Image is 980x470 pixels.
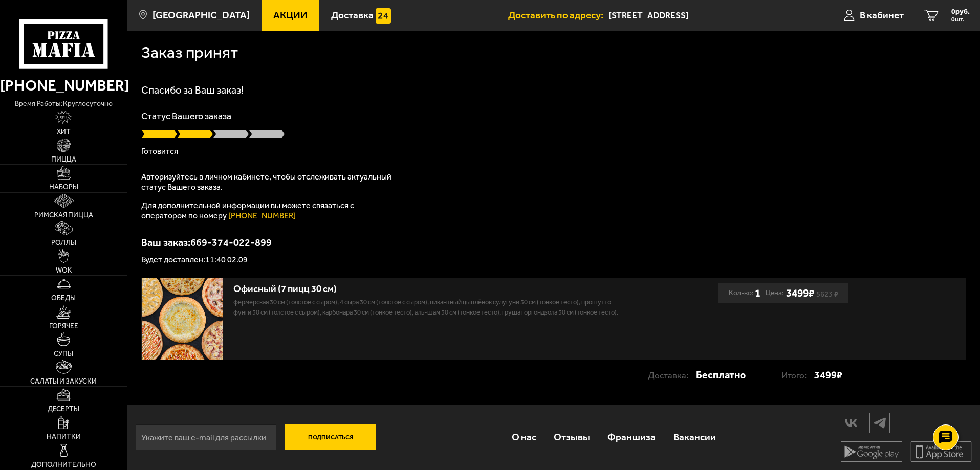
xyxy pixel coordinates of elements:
strong: 3499 ₽ [814,365,842,385]
span: Хит [57,128,71,136]
span: Салаты и закуски [30,378,97,385]
a: Франшиза [599,420,664,454]
img: tg [870,414,889,432]
p: Авторизуйтесь в личном кабинете, чтобы отслеживать актуальный статус Вашего заказа. [141,172,397,192]
span: [GEOGRAPHIC_DATA] [153,10,250,20]
span: Акции [273,10,308,20]
button: Подписаться [285,424,377,450]
a: Отзывы [545,420,599,454]
span: Наборы [49,184,78,191]
p: Фермерская 30 см (толстое с сыром), 4 сыра 30 см (толстое с сыром), Пикантный цыплёнок сулугуни 3... [233,297,620,318]
p: Ваш заказ: 669-374-022-899 [141,237,966,248]
span: Десерты [48,406,79,413]
span: Доставить по адресу: [508,10,608,20]
a: О нас [503,420,545,454]
span: WOK [56,267,72,274]
p: Для дополнительной информации вы можете связаться с оператором по номеру [141,200,397,221]
p: Итого: [781,366,814,385]
img: vk [841,414,861,432]
span: Роллы [51,239,76,247]
a: [PHONE_NUMBER] [228,211,296,220]
p: Доставка: [648,366,696,385]
p: Готовится [141,147,966,155]
input: Укажите ваш e-mail для рассылки [136,424,276,450]
p: Будет доставлен: 11:40 02.09 [141,256,966,264]
span: Цена: [766,283,784,303]
span: В кабинет [860,10,904,20]
b: 3499 ₽ [786,286,814,299]
strong: Бесплатно [696,365,746,385]
span: Римская пицца [34,212,93,219]
span: Напитки [47,433,81,440]
span: Обеды [51,295,76,302]
a: Вакансии [665,420,725,454]
span: Доставка [331,10,374,20]
span: Дополнительно [31,461,96,468]
span: Супы [54,350,73,357]
h1: Заказ принят [141,44,238,61]
span: Пицца [51,156,76,163]
div: Кол-во: [729,283,760,303]
span: 0 шт. [951,16,970,23]
s: 5623 ₽ [816,292,838,297]
div: Офисный (7 пицц 30 см) [233,283,620,295]
span: Горячее [49,323,78,330]
input: Ваш адрес доставки [608,6,804,25]
span: 0 руб. [951,8,970,15]
b: 1 [755,283,760,303]
p: Статус Вашего заказа [141,111,966,121]
img: 15daf4d41897b9f0e9f617042186c801.svg [376,8,391,24]
h1: Спасибо за Ваш заказ! [141,85,966,95]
